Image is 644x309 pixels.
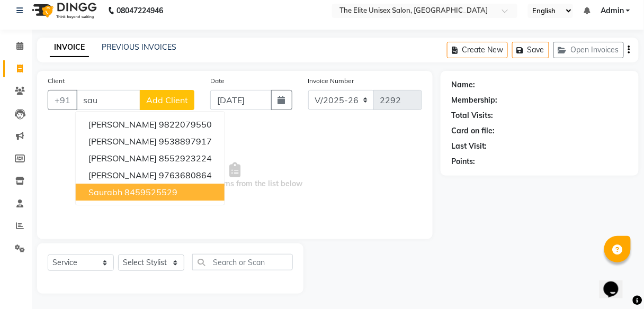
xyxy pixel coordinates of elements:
[308,76,354,86] label: Invoice Number
[192,254,293,270] input: Search or Scan
[451,141,487,152] div: Last Visit:
[88,119,157,130] span: [PERSON_NAME]
[451,79,475,90] div: Name:
[124,187,177,197] ngb-highlight: 8459525529
[88,136,157,147] span: [PERSON_NAME]
[88,170,157,180] span: [PERSON_NAME]
[88,187,122,197] span: saurabh
[159,170,212,180] ngb-highlight: 9763680864
[140,90,194,110] button: Add Client
[48,123,422,229] span: Select & add items from the list below
[451,110,493,121] div: Total Visits:
[48,76,65,86] label: Client
[451,125,495,137] div: Card on file:
[88,153,157,163] span: [PERSON_NAME]
[451,95,497,106] div: Membership:
[451,156,475,167] div: Points:
[48,90,77,110] button: +91
[447,42,508,58] button: Create New
[102,42,176,52] a: PREVIOUS INVOICES
[50,38,89,57] a: INVOICE
[553,42,624,58] button: Open Invoices
[600,267,633,298] iframe: chat widget
[146,95,188,105] span: Add Client
[512,42,549,58] button: Save
[159,136,212,147] ngb-highlight: 9538897917
[159,153,212,163] ngb-highlight: 8552923224
[159,119,212,130] ngb-highlight: 9822079550
[210,76,225,86] label: Date
[601,5,624,16] span: Admin
[76,90,140,110] input: Search by Name/Mobile/Email/Code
